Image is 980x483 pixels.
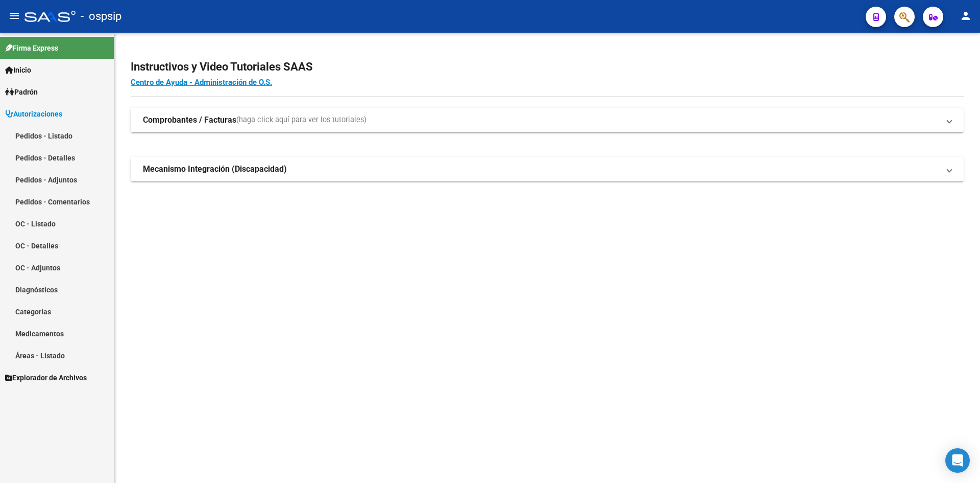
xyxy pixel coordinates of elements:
span: (haga click aquí para ver los tutoriales) [236,114,366,126]
span: Inicio [5,64,31,76]
span: - ospsip [81,5,121,28]
mat-expansion-panel-header: Mecanismo Integración (Discapacidad) [131,157,964,181]
strong: Mecanismo Integración (Discapacidad) [143,164,287,175]
strong: Comprobantes / Facturas [143,114,236,126]
mat-icon: menu [8,10,20,22]
div: Open Intercom Messenger [945,448,970,473]
mat-expansion-panel-header: Comprobantes / Facturas(haga click aquí para ver los tutoriales) [131,108,964,132]
mat-icon: person [960,10,972,22]
span: Explorador de Archivos [5,372,87,383]
h2: Instructivos y Video Tutoriales SAAS [131,57,964,77]
span: Firma Express [5,42,58,54]
span: Autorizaciones [5,108,62,120]
a: Centro de Ayuda - Administración de O.S. [131,78,272,87]
span: Padrón [5,86,38,98]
